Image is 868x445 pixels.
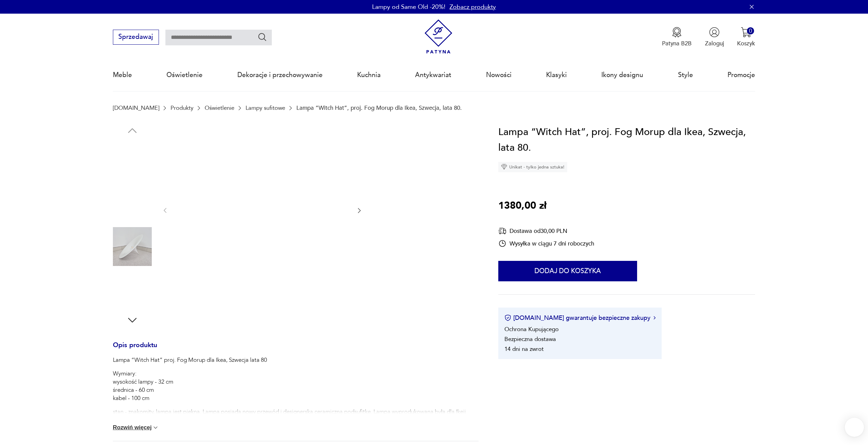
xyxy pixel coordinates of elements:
[113,183,152,222] img: Zdjęcie produktu Lampa “Witch Hat”, proj. Fog Morup dla Ikea, Szwecja, lata 80.
[415,59,451,91] a: Antykwariat
[653,316,656,320] img: Ikona strzałki w prawo
[171,105,193,111] a: Produkty
[498,261,637,281] button: Dodaj do koszyka
[504,314,511,321] img: Ikona certyfikatu
[705,40,724,47] p: Zaloguj
[662,27,692,47] a: Ikona medaluPatyna B2B
[845,418,864,437] iframe: Smartsupp widget button
[498,198,546,214] p: 1380,00 zł
[113,370,479,402] p: Wymiary: wysokość lampy - 32 cm średnica - 60 cm kabel - 100 cm
[672,27,682,38] img: Ikona medalu
[546,59,567,91] a: Klasyki
[113,140,152,179] img: Zdjęcie produktu Lampa “Witch Hat”, proj. Fog Morup dla Ikea, Szwecja, lata 80.
[662,40,692,47] p: Patyna B2B
[177,124,348,295] img: Zdjęcie produktu Lampa “Witch Hat”, proj. Fog Morup dla Ikea, Szwecja, lata 80.
[258,32,267,42] button: Szukaj
[486,59,512,91] a: Nowości
[113,424,159,431] button: Rozwiń więcej
[709,27,720,38] img: Ikonka użytkownika
[678,59,693,91] a: Style
[357,59,381,91] a: Kuchnia
[113,59,132,91] a: Meble
[372,3,445,11] p: Lampy od Same Old -20%!
[498,162,567,172] div: Unikat - tylko jedna sztuka!
[498,124,755,155] h1: Lampa “Witch Hat”, proj. Fog Morup dla Ikea, Szwecja, lata 80.
[741,27,751,38] img: Ikona koszyka
[113,356,479,364] p: Lampa “Witch Hat” proj. Fog Morup dla Ikea, Szwecja lata 80
[705,27,724,47] button: Zaloguj
[113,105,159,111] a: [DOMAIN_NAME]
[166,59,203,91] a: Oświetlenie
[662,27,692,47] button: Patyna B2B
[113,408,479,441] p: stan - znakomity, lampa jest piękna. Lampa posiada nowy przewód i designerską ceramiczną podsufit...
[113,227,152,266] img: Zdjęcie produktu Lampa “Witch Hat”, proj. Fog Morup dla Ikea, Szwecja, lata 80.
[498,227,594,235] div: Dostawa od 30,00 PLN
[737,27,755,47] button: 0Koszyk
[501,164,507,170] img: Ikona diamentu
[727,59,755,91] a: Promocje
[504,325,559,333] li: Ochrona Kupującego
[504,345,544,353] li: 14 dni na zwrot
[296,105,462,111] p: Lampa “Witch Hat”, proj. Fog Morup dla Ikea, Szwecja, lata 80.
[737,40,755,47] p: Koszyk
[601,59,643,91] a: Ikony designu
[113,35,159,40] a: Sprzedawaj
[498,239,594,248] div: Wysyłka w ciągu 7 dni roboczych
[152,424,159,431] img: chevron down
[504,314,656,322] button: [DOMAIN_NAME] gwarantuje bezpieczne zakupy
[498,227,506,235] img: Ikona dostawy
[747,27,754,34] div: 0
[421,19,456,54] img: Patyna - sklep z meblami i dekoracjami vintage
[450,3,496,11] a: Zobacz produkty
[113,30,159,45] button: Sprzedawaj
[246,105,285,111] a: Lampy sufitowe
[237,59,323,91] a: Dekoracje i przechowywanie
[205,105,234,111] a: Oświetlenie
[113,270,152,309] img: Zdjęcie produktu Lampa “Witch Hat”, proj. Fog Morup dla Ikea, Szwecja, lata 80.
[504,335,556,343] li: Bezpieczna dostawa
[113,343,479,356] h3: Opis produktu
